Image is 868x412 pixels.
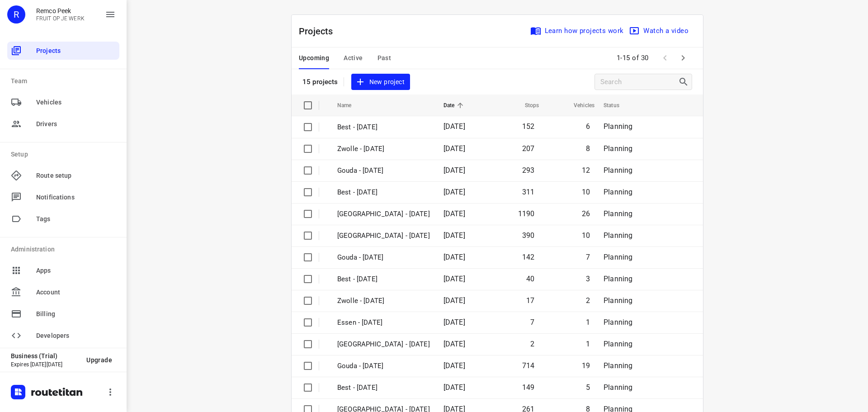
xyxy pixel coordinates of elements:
span: 152 [522,122,535,131]
span: Tags [36,214,116,224]
div: Apps [7,261,119,279]
span: 26 [582,209,590,218]
div: Drivers [7,115,119,133]
span: 5 [586,383,590,392]
span: 1190 [518,209,535,218]
span: 17 [526,296,534,305]
span: Planning [604,296,632,305]
span: 207 [522,144,535,153]
span: [DATE] [443,253,465,261]
div: Search [678,76,692,87]
span: [DATE] [443,122,465,131]
span: Active [344,52,363,64]
p: Zwolle - Friday [337,296,430,306]
span: [DATE] [443,231,465,240]
span: 142 [522,253,535,261]
span: [DATE] [443,188,465,196]
span: Vehicles [36,98,116,107]
div: Developers [7,327,119,345]
p: Best - Thursday [337,187,430,198]
span: Projects [36,46,116,56]
p: Best - Thursday [337,383,430,393]
div: Account [7,283,119,301]
span: 1 [586,340,590,348]
p: Essen - Friday [337,317,430,328]
span: Apps [36,266,116,275]
span: 10 [582,188,590,196]
span: 12 [582,166,590,175]
span: Planning [604,166,632,175]
span: Planning [604,383,632,392]
span: 390 [522,231,535,240]
div: Vehicles [7,93,119,111]
span: 311 [522,188,535,196]
span: [DATE] [443,275,465,283]
span: New project [357,76,405,88]
span: Date [443,100,467,111]
span: Upcoming [299,52,329,64]
span: Vehicles [562,100,594,111]
span: [DATE] [443,383,465,392]
span: 714 [522,361,535,370]
div: Notifications [7,188,119,206]
span: Upgrade [86,356,112,364]
p: Setup [11,150,119,159]
div: Tags [7,210,119,228]
span: Stops [513,100,539,111]
span: Notifications [36,193,116,202]
span: Account [36,288,116,297]
span: Planning [604,144,632,153]
span: Next Page [674,49,692,67]
button: Upgrade [79,352,119,368]
p: 15 projects [302,78,338,86]
span: [DATE] [443,209,465,218]
input: Search projects [600,75,678,89]
p: Best - Friday [337,274,430,284]
p: Team [11,76,119,86]
span: Planning [604,188,632,196]
p: Projects [299,24,340,38]
span: Route setup [36,171,116,180]
span: 149 [522,383,535,392]
span: Name [337,100,363,111]
p: Gouda - Friday [337,166,430,176]
p: Antwerpen - Thursday [337,339,430,350]
p: Expires [DATE][DATE] [11,361,79,368]
div: Route setup [7,166,119,185]
span: 8 [586,144,590,153]
p: Best - Friday [337,122,430,133]
span: Developers [36,331,116,341]
p: Remco Peek [36,7,85,14]
span: Planning [604,340,632,348]
span: Planning [604,361,632,370]
p: Gouda - Thursday [337,361,430,371]
span: [DATE] [443,361,465,370]
div: Projects [7,42,119,60]
span: 10 [582,231,590,240]
span: [DATE] [443,166,465,175]
span: 1 [586,318,590,327]
div: Billing [7,305,119,323]
p: Zwolle - Friday [337,144,430,154]
p: Zwolle - Wednesday [337,209,430,219]
span: 6 [586,122,590,131]
p: FRUIT OP JE WERK [36,15,85,22]
span: 2 [586,296,590,305]
p: Gouda - Friday [337,252,430,263]
p: Zwolle - Tuesday [337,231,430,241]
span: 1-15 of 30 [613,48,652,68]
span: 19 [582,361,590,370]
button: New project [351,74,410,90]
span: 7 [586,253,590,261]
span: [DATE] [443,340,465,348]
span: Planning [604,275,632,283]
span: [DATE] [443,318,465,327]
span: Planning [604,318,632,327]
span: 40 [526,275,534,283]
span: Past [377,52,392,64]
span: Drivers [36,119,116,129]
span: Planning [604,253,632,261]
span: 7 [530,318,534,327]
span: [DATE] [443,144,465,153]
span: 2 [530,340,534,348]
